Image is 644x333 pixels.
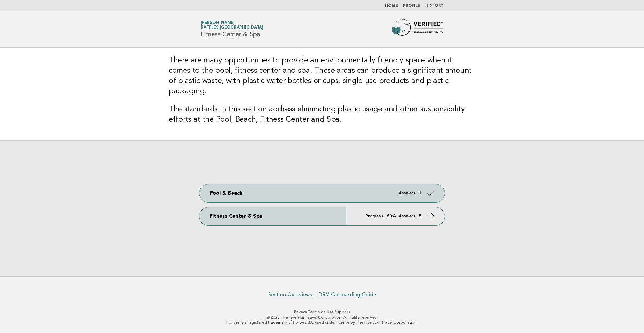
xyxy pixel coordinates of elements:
h3: There are many opportunities to provide an environmentally friendly space when it comes to the po... [169,55,475,97]
a: Profile [403,4,420,8]
a: DRM Onboarding Guide [318,291,376,298]
strong: 60% [387,214,396,218]
p: Forbes is a registered trademark of Forbes LLC used under license by The Five Star Travel Corpora... [125,320,519,325]
a: [PERSON_NAME]Raffles [GEOGRAPHIC_DATA] [201,21,263,30]
strong: 5 [419,214,421,218]
strong: 1 [419,191,421,195]
img: Forbes Travel Guide [392,19,443,40]
a: Support [335,310,350,314]
em: Progress: [365,214,384,218]
h1: Fitness Center & Spa [201,21,263,38]
a: Privacy [294,310,307,314]
p: © 2025 The Five Star Travel Corporation. All rights reserved. [125,315,519,320]
a: Home [385,4,398,8]
em: Answers: [399,191,416,195]
a: History [425,4,443,8]
a: Pool & Beach Answers: 1 [199,184,445,202]
span: Raffles [GEOGRAPHIC_DATA] [201,26,263,30]
a: Section Overviews [268,291,312,298]
a: Fitness Center & Spa Progress: 60% Answers: 5 [199,207,445,225]
em: Answers: [399,214,416,218]
h3: The standards in this section address eliminating plastic usage and other sustainability efforts ... [169,104,475,125]
p: · · [125,309,519,315]
a: Terms of Use [308,310,334,314]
